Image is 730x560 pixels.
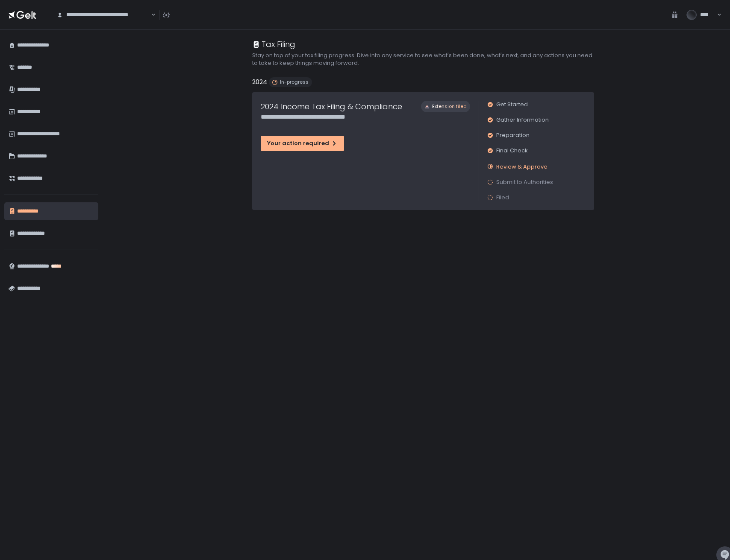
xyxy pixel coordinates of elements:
input: Search for option [150,11,150,19]
span: Final Check [496,147,528,155]
span: Review & Approve [496,163,547,171]
div: Tax Filing [252,38,295,50]
span: Get Started [496,101,528,108]
h1: 2024 Income Tax Filing & Compliance [261,101,402,112]
span: Submit to Authorities [496,178,553,186]
span: Filed [496,194,509,201]
div: Your action required [267,140,338,147]
span: Preparation [496,131,530,139]
h2: Stay on top of your tax filing progress. Dive into any service to see what's been done, what's ne... [252,52,594,67]
button: Your action required [261,136,344,151]
span: Gather Information [496,116,549,124]
span: In-progress [280,79,309,85]
span: Extension filed [432,103,467,110]
h2: 2024 [252,77,267,87]
div: Search for option [51,6,156,24]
